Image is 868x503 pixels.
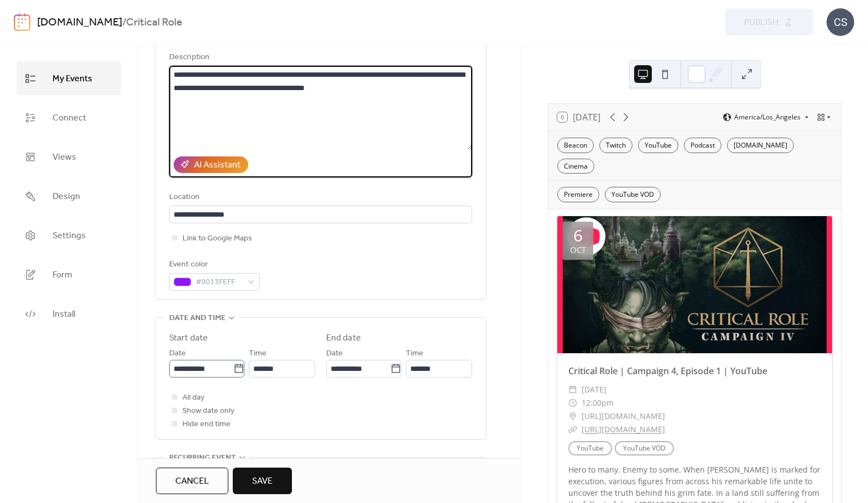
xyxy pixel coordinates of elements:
[169,258,258,271] div: Event color
[174,156,248,173] button: AI Assistant
[249,347,266,360] span: Time
[53,70,92,87] span: My Events
[582,383,606,396] span: [DATE]
[557,138,594,153] div: Beacon
[53,266,72,284] span: Form
[233,468,292,494] button: Save
[182,391,205,405] span: All day
[169,347,186,360] span: Date
[175,475,209,488] span: Cancel
[169,312,226,325] span: Date and time
[169,332,208,345] div: Start date
[638,138,678,153] div: YouTube
[53,227,86,244] span: Settings
[37,12,122,33] a: [DOMAIN_NAME]
[326,347,343,360] span: Date
[126,12,182,33] b: Critical Role
[169,191,470,204] div: Location
[194,159,240,172] div: AI Assistant
[684,138,721,153] div: Podcast
[53,149,76,166] span: Views
[573,227,583,244] div: 6
[605,187,661,202] div: YouTube VOD
[14,13,30,31] img: logo
[557,159,594,174] div: Cinema
[53,188,80,205] span: Design
[169,51,470,64] div: Description
[568,410,577,423] div: ​
[17,218,121,252] a: Settings
[182,418,231,431] span: Hide end time
[406,347,423,360] span: Time
[17,179,121,213] a: Design
[570,246,586,254] div: Oct
[17,101,121,134] a: Connect
[169,452,236,465] span: Recurring event
[196,276,242,289] span: #9013FEFF
[582,424,665,434] a: [URL][DOMAIN_NAME]
[582,396,614,410] span: 12:00pm
[827,8,854,36] div: CS
[17,297,121,331] a: Install
[252,475,273,488] span: Save
[122,12,126,33] b: /
[568,396,577,410] div: ​
[599,138,632,153] div: Twitch
[582,410,665,423] span: [URL][DOMAIN_NAME]
[182,405,234,418] span: Show date only
[17,258,121,291] a: Form
[182,232,252,245] span: Link to Google Maps
[568,423,577,436] div: ​
[17,140,121,174] a: Views
[734,114,801,120] span: America/Los_Angeles
[557,187,599,202] div: Premiere
[568,365,767,377] a: Critical Role | Campaign 4, Episode 1 | YouTube
[326,332,361,345] div: End date
[156,468,228,494] button: Cancel
[727,138,794,153] div: [DOMAIN_NAME]
[568,383,577,396] div: ​
[17,61,121,95] a: My Events
[53,306,75,323] span: Install
[53,109,86,127] span: Connect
